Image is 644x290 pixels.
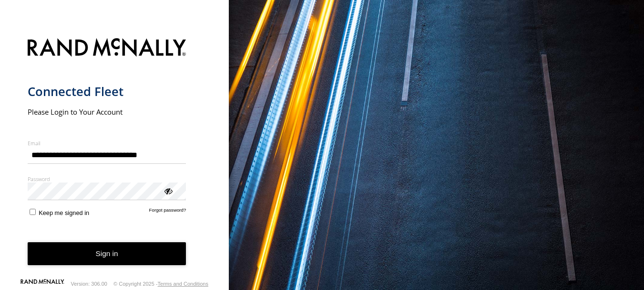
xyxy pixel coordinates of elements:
[149,207,186,216] a: Forgot password?
[113,281,208,287] div: © Copyright 2025 -
[28,36,186,61] img: Rand McNally
[28,32,202,281] form: main
[20,279,64,289] a: Visit our Website
[163,186,173,195] div: ViewPassword
[28,107,186,117] h2: Please Login to Your Account
[28,140,186,147] label: Email
[30,209,36,215] input: Keep me signed in
[158,281,208,287] a: Terms and Conditions
[39,209,89,216] span: Keep me signed in
[28,242,186,266] button: Sign in
[71,281,107,287] div: Version: 306.00
[28,175,186,183] label: Password
[28,84,186,99] h1: Connected Fleet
